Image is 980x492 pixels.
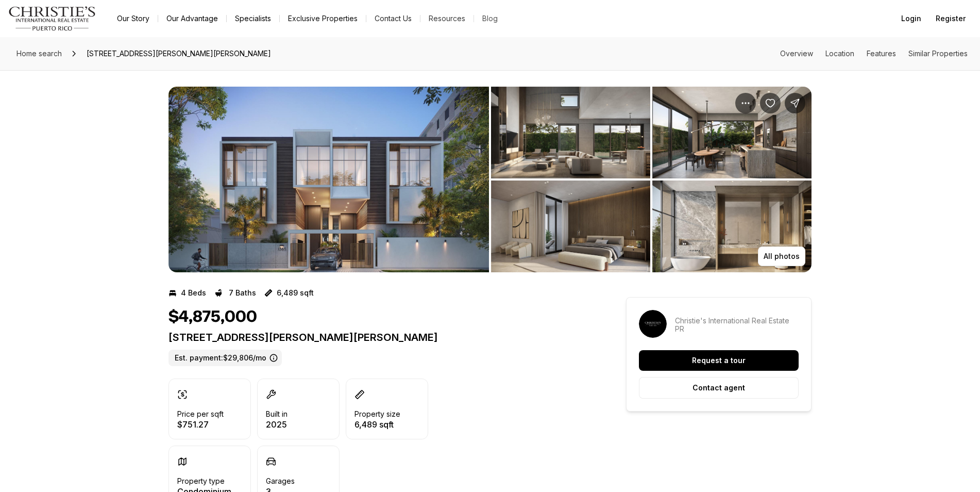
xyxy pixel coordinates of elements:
p: Property type [177,477,225,485]
button: View image gallery [652,181,812,272]
p: 7 Baths [229,289,256,297]
label: Est. payment: $29,806/mo [168,350,282,366]
button: All photos [758,247,805,266]
button: Request a tour [639,350,799,371]
p: 4 Beds [181,289,206,297]
li: 1 of 4 [168,87,489,272]
a: Resources [420,11,474,26]
li: 2 of 4 [491,87,812,272]
a: Skip to: Location [825,49,854,58]
a: Exclusive Properties [280,11,366,26]
p: 6,489 sqft [277,289,314,297]
nav: Page section menu [780,50,968,58]
p: Price per sqft [177,410,224,418]
a: Specialists [227,11,279,26]
span: [STREET_ADDRESS][PERSON_NAME][PERSON_NAME] [82,45,275,62]
span: Home search [16,49,62,58]
a: Our Story [109,11,158,26]
button: View image gallery [491,87,650,178]
a: Our Advantage [158,11,226,26]
button: View image gallery [168,87,489,272]
button: Share Property: 1365 WILSON AVENUE EAST, HAVEN THE RESIDENCES [785,93,805,113]
a: Skip to: Overview [780,49,813,58]
p: Christie's International Real Estate PR [675,317,799,333]
p: Request a tour [692,356,746,365]
button: Property options [735,93,756,113]
a: Blog [474,11,506,26]
img: logo [8,6,96,31]
p: 6,489 sqft [354,420,400,429]
span: Login [901,14,921,23]
button: Login [895,8,927,29]
button: 7 Baths [214,285,256,301]
p: All photos [764,252,800,260]
p: $751.27 [177,420,224,429]
p: Contact agent [692,384,745,392]
button: Contact Us [366,11,420,26]
p: [STREET_ADDRESS][PERSON_NAME][PERSON_NAME] [168,331,589,343]
button: Contact agent [639,377,799,399]
a: Skip to: Similar Properties [908,49,968,58]
p: Garages [266,477,295,485]
button: View image gallery [652,87,812,178]
button: Save Property: 1365 WILSON AVENUE EAST, HAVEN THE RESIDENCES [760,93,781,113]
a: Skip to: Features [867,49,896,58]
p: Built in [266,410,288,418]
div: Listing Photos [168,87,812,272]
a: Home search [12,45,66,62]
p: Property size [354,410,400,418]
span: Register [936,14,966,23]
h1: $4,875,000 [168,307,257,327]
button: Register [930,8,972,29]
p: 2025 [266,420,288,429]
button: View image gallery [491,181,650,272]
